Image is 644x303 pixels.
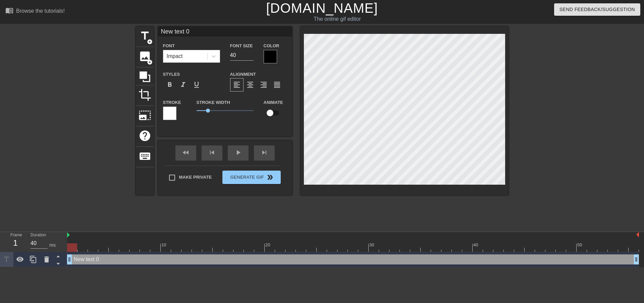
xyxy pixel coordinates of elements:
[163,99,181,106] label: Stroke
[139,150,151,163] span: keyboard
[260,81,268,89] span: format_align_right
[265,242,271,248] div: 20
[559,5,635,14] span: Send Feedback/Suggestion
[66,256,73,263] span: drag_handle
[266,1,378,15] a: [DOMAIN_NAME]
[166,81,174,89] span: format_bold
[10,237,20,249] div: 1
[163,43,175,49] label: Font
[147,59,153,65] span: add_circle
[161,242,167,248] div: 10
[260,148,268,157] span: skip_next
[139,109,151,122] span: photo_size_select_large
[246,81,254,89] span: format_align_center
[208,148,216,157] span: skip_previous
[5,232,25,251] div: Frame
[225,173,278,181] span: Generate Gif
[369,242,375,248] div: 30
[179,174,212,181] span: Make Private
[179,81,187,89] span: format_italic
[139,88,151,101] span: crop
[5,6,13,14] span: menu_book
[554,3,640,16] button: Send Feedback/Suggestion
[218,15,457,23] div: The online gif editor
[230,43,253,49] label: Font Size
[49,242,56,249] div: ms
[167,52,183,60] div: Impact
[5,6,65,17] a: Browse the tutorials!
[633,256,640,263] span: drag_handle
[230,71,256,78] label: Alignment
[197,99,230,106] label: Stroke Width
[577,242,583,248] div: 50
[147,39,153,45] span: add_circle
[16,8,65,14] div: Browse the tutorials!
[139,50,151,63] span: image
[193,81,201,89] span: format_underline
[264,43,279,49] label: Color
[139,129,151,142] span: help
[273,81,281,89] span: format_align_justify
[266,173,274,181] span: double_arrow
[234,148,242,157] span: play_arrow
[222,171,280,184] button: Generate Gif
[31,233,46,237] label: Duration
[636,232,639,237] img: bound-end.png
[163,71,180,78] label: Styles
[264,99,283,106] label: Animate
[139,29,151,42] span: title
[182,148,190,157] span: fast_rewind
[233,81,241,89] span: format_align_left
[473,242,479,248] div: 40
